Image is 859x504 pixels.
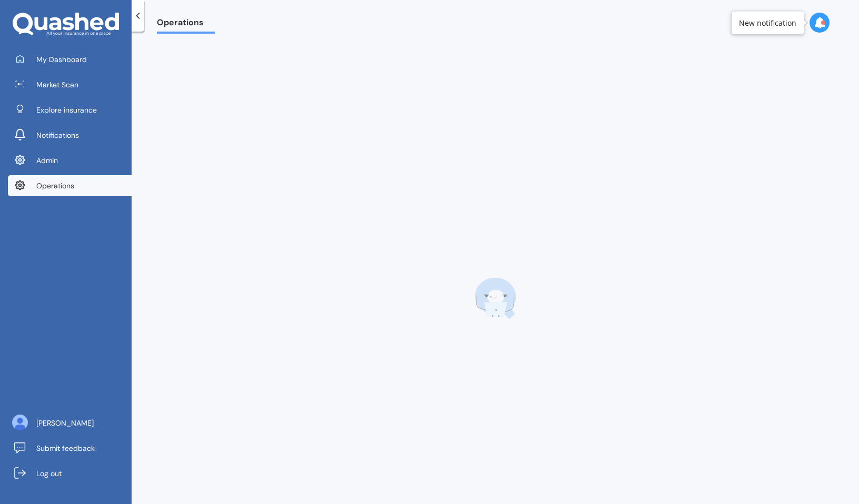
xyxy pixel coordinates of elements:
[36,443,95,453] span: Submit feedback
[739,17,796,28] div: New notification
[8,175,132,196] a: Operations
[474,277,516,319] img: q-laptop.bc25ffb5ccee3f42f31d.webp
[36,105,97,115] span: Explore insurance
[36,130,79,140] span: Notifications
[36,79,78,90] span: Market Scan
[36,180,74,191] span: Operations
[8,412,132,434] a: [PERSON_NAME]
[157,17,215,32] span: Operations
[8,150,132,171] a: Admin
[36,54,87,65] span: My Dashboard
[8,49,132,70] a: My Dashboard
[8,74,132,95] a: Market Scan
[36,418,94,428] span: [PERSON_NAME]
[8,99,132,120] a: Explore insurance
[36,468,62,479] span: Log out
[8,438,132,459] a: Submit feedback
[36,155,58,166] span: Admin
[12,415,28,430] img: ALV-UjU6YHOUIM1AGx_4vxbOkaOq-1eqc8a3URkVIJkc_iWYmQ98kTe7fc9QMVOBV43MoXmOPfWPN7JjnmUwLuIGKVePaQgPQ...
[8,463,132,484] a: Log out
[8,125,132,146] a: Notifications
